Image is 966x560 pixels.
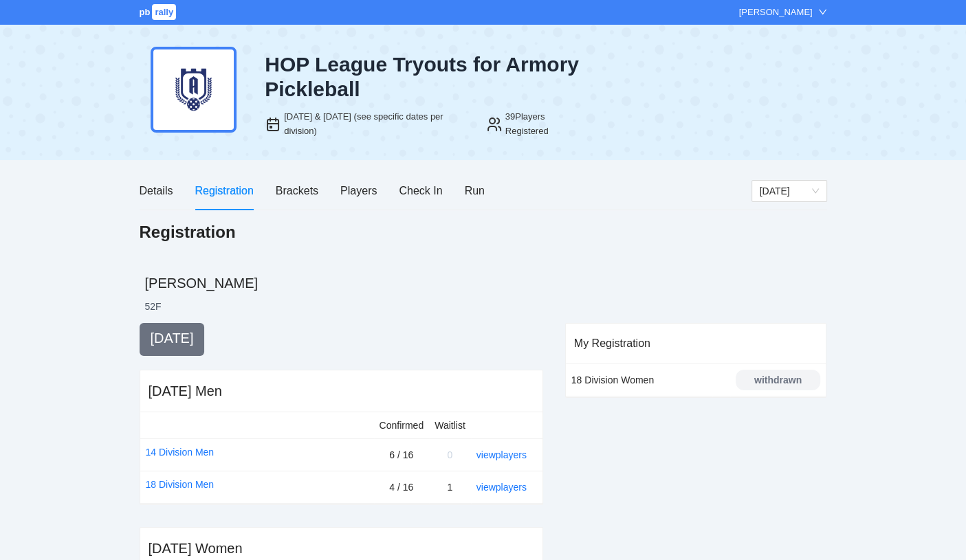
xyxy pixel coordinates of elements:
[146,445,215,460] a: 14 Division Men
[149,381,222,401] div: [DATE] Men
[571,372,707,388] div: 18 Division Women
[465,182,485,199] div: Run
[195,182,253,199] div: Registration
[476,482,527,493] a: view players
[140,221,236,243] h1: Registration
[739,5,813,19] div: [PERSON_NAME]
[574,324,818,363] div: My Registration
[374,439,430,471] td: 6 / 16
[760,181,819,201] span: Thursday
[476,449,527,460] a: view players
[429,471,471,504] td: 1
[140,7,179,17] a: pbrally
[284,110,470,138] div: [DATE] & [DATE] (see specific dates per division)
[149,539,243,558] div: [DATE] Women
[140,182,173,199] div: Details
[146,477,215,492] a: 18 Division Men
[265,52,586,102] div: HOP League Tryouts for Armory Pickleball
[145,273,827,293] h2: [PERSON_NAME]
[380,418,424,433] div: Confirmed
[151,331,194,346] span: [DATE]
[276,182,318,199] div: Brackets
[340,182,377,199] div: Players
[447,449,452,460] span: 0
[435,418,465,433] div: Waitlist
[152,4,176,20] span: rally
[399,182,442,199] div: Check In
[737,372,820,388] div: withdrawn
[151,47,237,133] img: armory-dark-blue.png
[140,7,151,17] span: pb
[374,471,430,504] td: 4 / 16
[818,8,827,16] span: down
[145,300,162,313] li: 52 F
[505,110,586,138] div: 39 Players Registered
